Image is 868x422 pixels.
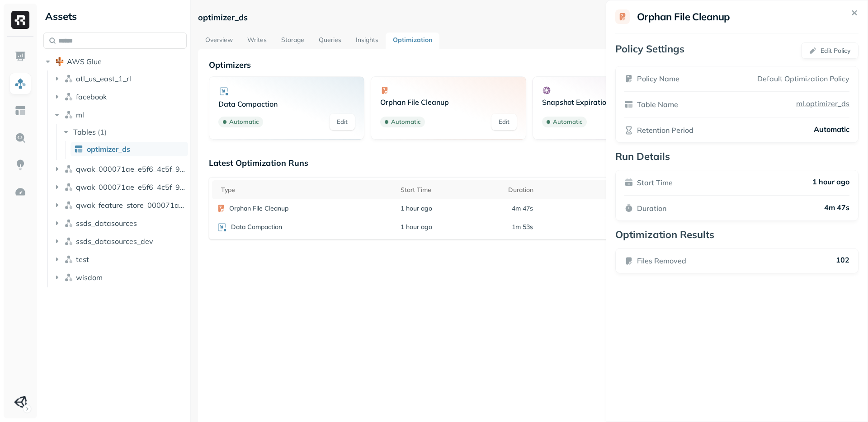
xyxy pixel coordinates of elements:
[637,255,686,266] p: Files Removed
[824,203,849,214] p: 4m 47s
[637,73,679,84] p: Policy Name
[637,99,678,110] p: Table Name
[794,99,849,108] p: ml.optimizer_ds
[637,10,730,23] h2: Orphan File Cleanup
[615,228,859,241] p: Optimization Results
[836,255,849,266] p: 102
[637,203,666,214] p: Duration
[793,99,849,108] a: ml.optimizer_ds
[814,125,849,136] p: Automatic
[615,150,859,163] p: Run Details
[801,42,859,59] button: Edit Policy
[812,177,849,188] p: 1 hour ago
[637,125,693,136] p: Retention Period
[757,73,849,84] a: Default Optimization Policy
[615,42,684,59] p: Policy Settings
[637,177,673,188] p: Start Time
